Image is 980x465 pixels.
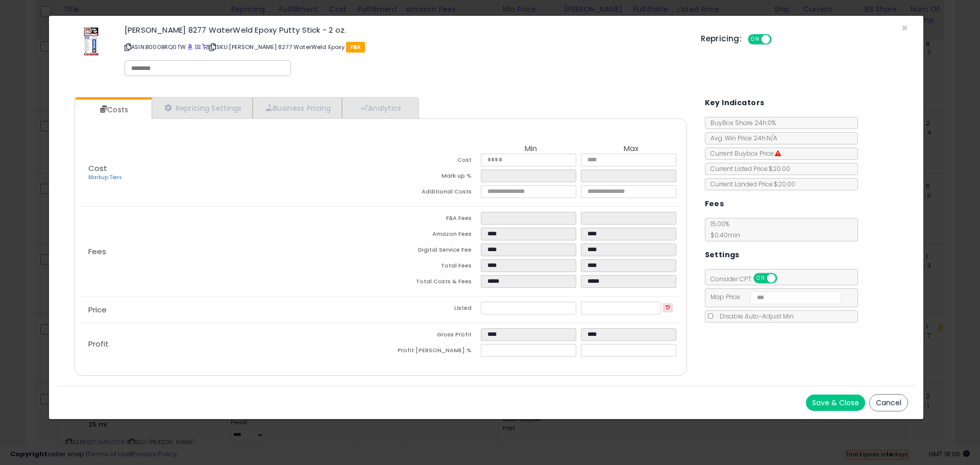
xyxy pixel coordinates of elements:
td: Listed [381,302,481,317]
td: Additional Costs [381,185,481,201]
a: Costs [75,100,151,120]
td: Amazon Fees [381,228,481,243]
span: $0.40 min [705,231,740,239]
h5: Key Indicators [705,96,765,109]
span: OFF [775,274,792,283]
p: ASIN: B000BRQ0TW | SKU: [PERSON_NAME] 8277 WaterWeld Epoxy [125,39,685,55]
span: ON [749,35,762,44]
span: × [901,20,908,35]
p: Profit [80,340,381,348]
h5: Repricing: [701,35,742,43]
td: Cost [381,154,481,169]
td: Digital Service Fee [381,243,481,259]
span: BuyBox Share 24h: 0% [705,118,776,127]
a: All offer listings [195,43,201,51]
i: Suppressed Buy Box [775,151,781,157]
span: Avg. Win Price 24h: N/A [705,134,777,142]
td: Profit [PERSON_NAME] % [381,344,481,360]
span: Current Buybox Price: [705,149,781,158]
span: OFF [770,35,787,44]
a: Markup Tiers [88,174,122,181]
td: FBA Fees [381,212,481,228]
span: ON [754,274,767,283]
span: Disable Auto-Adjust Min [715,312,794,321]
a: Repricing Settings [152,97,253,118]
button: Save & Close [806,395,865,411]
a: Analytics [342,97,418,118]
td: Total Costs & Fees [381,275,481,291]
span: Map Price: [705,292,842,301]
img: 51KlqfGCNgL._SL60_.jpg [76,26,106,57]
p: Fees [80,248,381,256]
button: Cancel [869,394,908,411]
h3: [PERSON_NAME] 8277 WaterWeld Epoxy Putty Stick - 2 oz. [125,26,685,34]
p: Price [80,306,381,314]
h5: Fees [705,198,724,210]
a: Your listing only [202,43,208,51]
span: Consider CPT: [705,275,791,283]
a: Business Pricing [253,97,342,118]
span: FBA [346,42,365,53]
a: BuyBox page [187,43,193,51]
td: Mark up % [381,169,481,185]
td: Total Fees [381,259,481,275]
th: Max [581,144,681,154]
span: 15.00 % [705,219,740,239]
p: Cost [80,164,381,182]
th: Min [481,144,581,154]
td: Gross Profit [381,328,481,344]
span: Current Listed Price: $20.00 [705,164,790,173]
h5: Settings [705,249,740,261]
span: Current Landed Price: $20.00 [705,180,795,188]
